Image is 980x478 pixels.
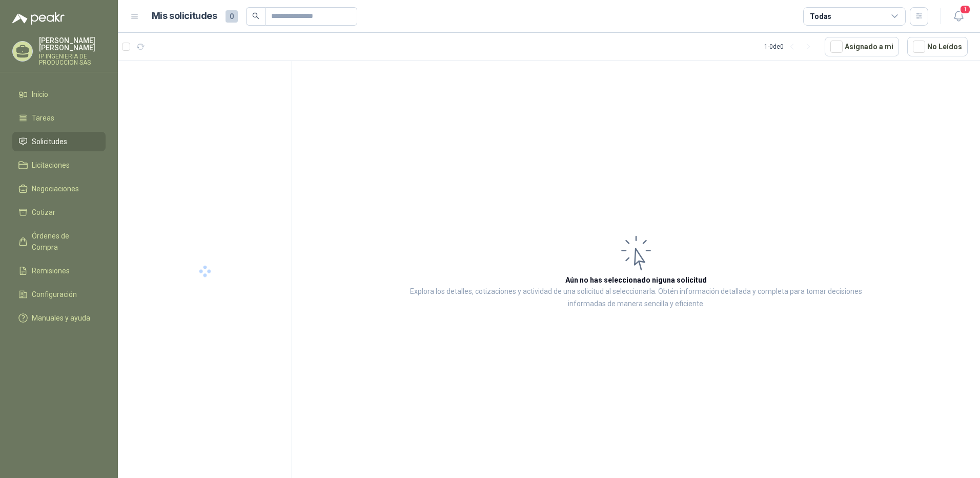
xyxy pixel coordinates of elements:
[32,112,54,124] span: Tareas
[32,136,67,147] span: Solicitudes
[12,12,65,25] img: Logo peakr
[12,108,106,128] a: Tareas
[12,85,106,104] a: Inicio
[12,308,106,328] a: Manuales y ayuda
[152,9,217,24] h1: Mis solicitudes
[32,312,90,324] span: Manuales y ayuda
[12,226,106,257] a: Órdenes de Compra
[226,10,238,23] span: 0
[39,53,106,66] p: IP INGENIERIA DE PRODUCCION SAS
[32,160,70,171] span: Licitaciones
[12,179,106,198] a: Negociaciones
[39,37,106,51] p: [PERSON_NAME] [PERSON_NAME]
[32,183,79,194] span: Negociaciones
[12,132,106,151] a: Solicitudes
[32,265,70,276] span: Remisiones
[252,12,259,19] span: search
[12,261,106,281] a: Remisiones
[565,274,707,286] h3: Aún no has seleccionado niguna solicitud
[810,11,831,22] div: Todas
[32,207,55,218] span: Cotizar
[959,5,971,14] span: 1
[395,286,877,310] p: Explora los detalles, cotizaciones y actividad de una solicitud al seleccionarla. Obtén informaci...
[32,89,48,100] span: Inicio
[825,37,899,56] button: Asignado a mi
[764,38,816,55] div: 1 - 0 de 0
[907,37,968,56] button: No Leídos
[12,155,106,175] a: Licitaciones
[32,230,96,253] span: Órdenes de Compra
[949,7,968,26] button: 1
[12,203,106,222] a: Cotizar
[32,289,77,300] span: Configuración
[12,285,106,304] a: Configuración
